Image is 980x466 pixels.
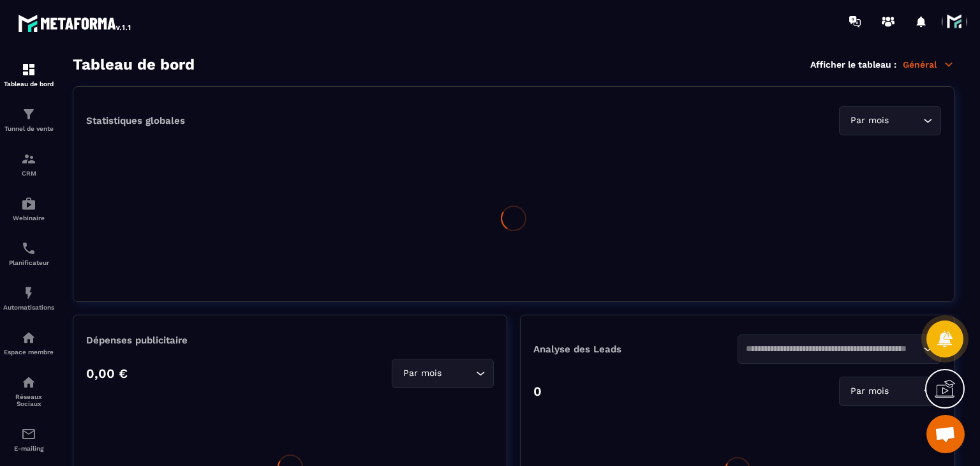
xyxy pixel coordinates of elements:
[891,114,920,128] input: Search for option
[847,114,891,128] span: Par mois
[86,334,494,346] p: Dépenses publicitaire
[3,276,54,320] a: automationsautomationsAutomatisations
[847,384,891,398] span: Par mois
[21,62,36,77] img: formation
[3,142,54,186] a: formationformationCRM
[392,359,494,388] div: Search for option
[3,365,54,417] a: social-networksocial-networkRéseaux Sociaux
[21,375,36,390] img: social-network
[21,151,36,167] img: formation
[533,343,738,355] p: Analyse des Leads
[3,320,54,365] a: automationsautomationsEspace membre
[400,366,444,380] span: Par mois
[3,349,54,356] p: Espace membre
[86,366,128,381] p: 0,00 €
[21,107,36,122] img: formation
[21,196,36,211] img: automations
[18,11,133,34] img: logo
[738,334,942,364] div: Search for option
[444,366,473,380] input: Search for option
[3,304,54,311] p: Automatisations
[3,445,54,452] p: E-mailing
[3,97,54,142] a: formationformationTunnel de vente
[86,115,185,126] p: Statistiques globales
[926,415,965,453] a: Ouvrir le chat
[891,384,920,398] input: Search for option
[839,106,941,135] div: Search for option
[73,56,195,73] h3: Tableau de bord
[746,342,921,356] input: Search for option
[3,52,54,97] a: formationformationTableau de bord
[3,214,54,222] p: Webinaire
[21,241,36,256] img: scheduler
[3,259,54,266] p: Planificateur
[3,417,54,462] a: emailemailE-mailing
[3,231,54,276] a: schedulerschedulerPlanificateur
[3,125,54,132] p: Tunnel de vente
[3,80,54,87] p: Tableau de bord
[21,285,36,301] img: automations
[21,330,36,345] img: automations
[3,393,54,407] p: Réseaux Sociaux
[3,170,54,177] p: CRM
[21,426,36,442] img: email
[533,384,542,399] p: 0
[3,186,54,231] a: automationsautomationsWebinaire
[839,377,941,406] div: Search for option
[903,59,954,70] p: Général
[810,59,896,70] p: Afficher le tableau :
